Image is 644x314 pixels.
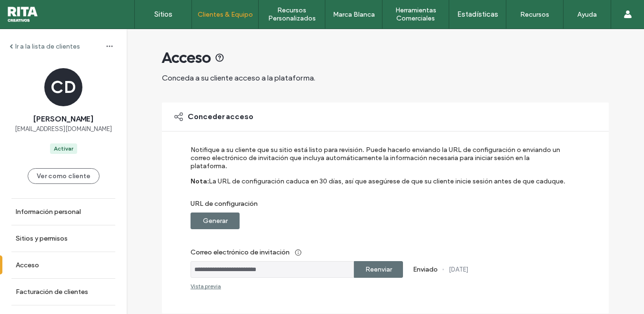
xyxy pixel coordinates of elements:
[209,177,565,200] label: La URL de configuración caduca en 30 días, así que asegúrese de que su cliente inicie sesión ante...
[198,10,253,19] label: Clientes & Equipo
[54,144,73,153] div: Activar
[382,6,449,22] label: Herramientas Comerciales
[191,283,221,290] div: Vista previa
[365,261,392,278] label: Reenviar
[16,208,81,216] label: Información personal
[413,265,438,273] label: Enviado
[191,177,209,200] label: Nota:
[191,200,567,213] label: URL de configuración
[520,10,549,19] label: Recursos
[457,10,498,19] label: Estadísticas
[154,10,172,19] label: Sitios
[162,48,211,67] span: Acceso
[15,42,80,51] label: Ir a la lista de clientes
[28,168,100,184] button: Ver como cliente
[191,146,567,177] label: Notifique a su cliente que su sitio está listo para revisión. Puede hacerlo enviando la URL de co...
[449,266,468,273] label: [DATE]
[191,243,567,261] label: Correo electrónico de invitación
[333,10,375,19] label: Marca Blanca
[16,261,39,269] label: Acceso
[44,68,82,106] div: CD
[15,124,112,134] span: [EMAIL_ADDRESS][DOMAIN_NAME]
[259,6,325,22] label: Recursos Personalizados
[16,288,88,296] label: Facturación de clientes
[577,10,597,19] label: Ayuda
[16,234,68,243] label: Sitios y permisos
[162,73,315,82] span: Conceda a su cliente acceso a la plataforma.
[203,212,228,230] label: Generar
[33,114,93,124] span: [PERSON_NAME]
[188,111,253,122] span: Conceder acceso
